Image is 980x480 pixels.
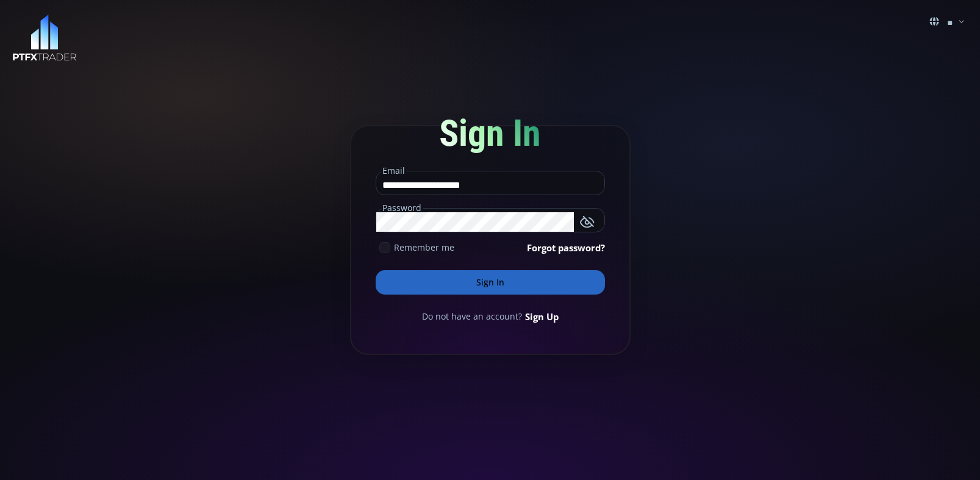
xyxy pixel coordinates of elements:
span: Sign In [439,112,541,155]
button: Sign In [376,270,605,295]
a: Sign Up [525,310,559,323]
a: Forgot password? [527,241,605,254]
div: Do not have an account? [376,310,605,323]
img: LOGO [12,15,77,62]
span: Remember me [394,241,454,254]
